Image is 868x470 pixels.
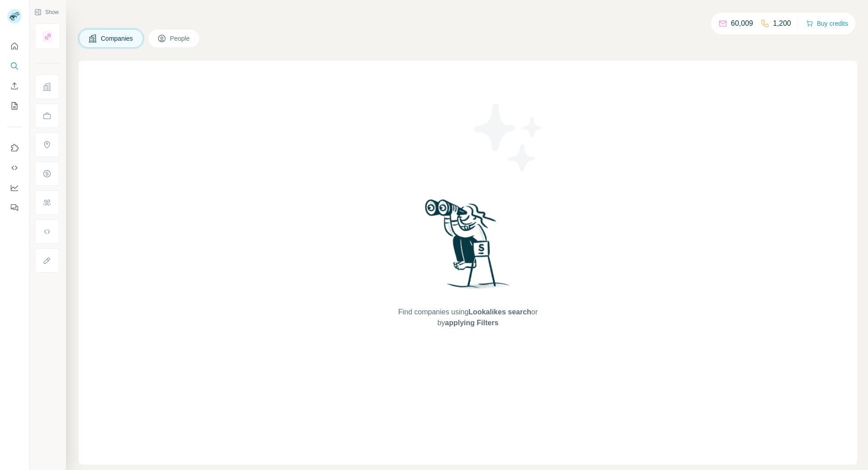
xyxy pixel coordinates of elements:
[731,18,753,29] p: 60,009
[170,34,191,43] span: People
[773,18,791,29] p: 1,200
[28,5,65,19] button: Show
[7,78,22,94] button: Enrich CSV
[7,180,22,196] button: Dashboard
[7,58,22,74] button: Search
[7,98,22,114] button: My lists
[468,97,549,178] img: Surfe Illustration - Stars
[445,319,498,327] span: applying Filters
[7,160,22,176] button: Use Surfe API
[421,197,515,298] img: Surfe Illustration - Woman searching with binoculars
[468,308,531,316] span: Lookalikes search
[806,17,848,30] button: Buy credits
[101,34,134,43] span: Companies
[79,11,857,24] h4: Search
[7,38,22,54] button: Quick start
[7,140,22,156] button: Use Surfe on LinkedIn
[396,307,540,328] span: Find companies using or by
[7,199,22,216] button: Feedback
